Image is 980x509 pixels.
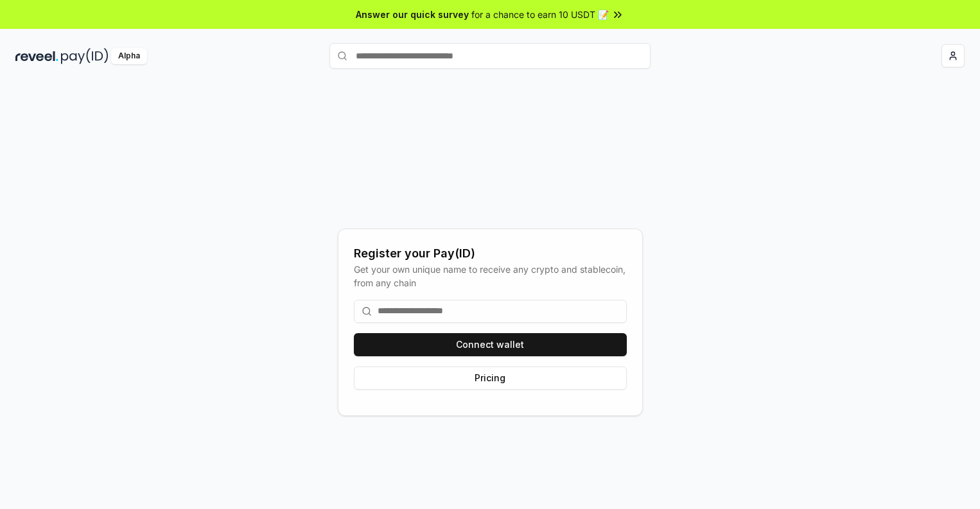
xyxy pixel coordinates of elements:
div: Register your Pay(ID) [354,245,627,263]
div: Alpha [111,48,147,64]
img: pay_id [61,48,109,64]
button: Connect wallet [354,333,627,356]
button: Pricing [354,367,627,390]
span: Answer our quick survey [356,8,469,21]
div: Get your own unique name to receive any crypto and stablecoin, from any chain [354,263,627,289]
img: reveel_dark [15,48,58,64]
span: for a chance to earn 10 USDT 📝 [471,8,609,21]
